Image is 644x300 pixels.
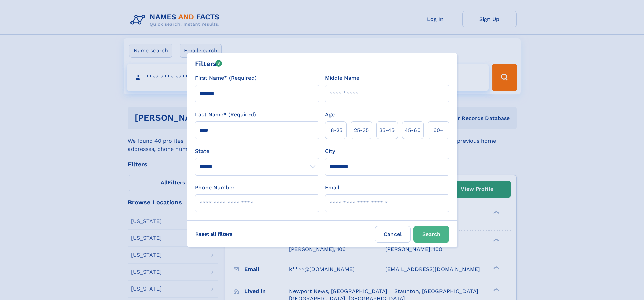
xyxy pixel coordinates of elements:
label: Age [325,111,335,119]
label: Middle Name [325,74,359,82]
div: Filters [195,59,222,69]
button: Search [413,226,449,243]
span: 45‑60 [405,126,421,134]
span: 35‑45 [379,126,395,134]
label: City [325,147,335,155]
label: Reset all filters [191,226,237,242]
span: 18‑25 [329,126,342,134]
label: State [195,147,319,155]
label: Cancel [375,226,411,243]
label: Email [325,184,339,192]
span: 25‑35 [354,126,369,134]
label: Last Name* (Required) [195,111,256,119]
label: First Name* (Required) [195,74,257,82]
span: 60+ [433,126,444,134]
label: Phone Number [195,184,235,192]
